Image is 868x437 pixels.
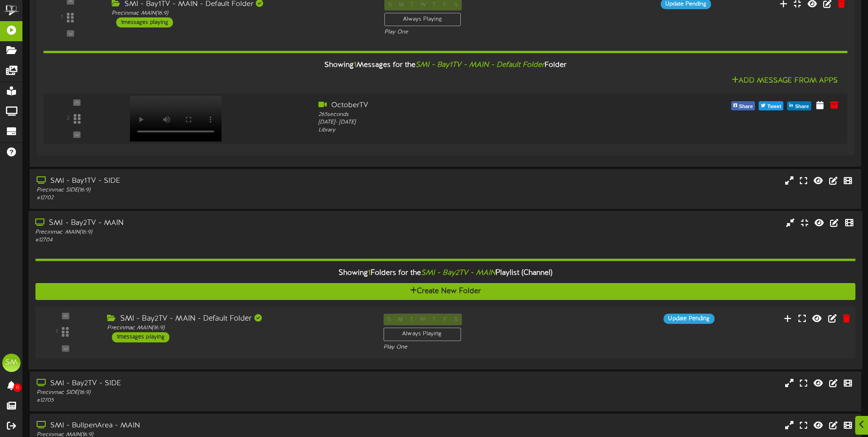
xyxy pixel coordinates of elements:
[731,101,755,110] button: Share
[318,126,640,134] div: Library
[37,176,369,186] div: SMI - Bay1TV - SIDE
[37,397,369,404] div: # 12705
[35,283,855,300] button: Create New Folder
[383,328,461,341] div: Always Playing
[37,186,369,194] div: Precinmac SIDE ( 16:9 )
[766,102,783,112] span: Tweet
[318,111,640,119] div: 265 seconds
[35,236,369,244] div: # 12704
[415,61,545,69] i: SMI - Bay1TV - MAIN - Default Folder
[793,102,811,112] span: Share
[729,75,841,87] button: Add Message From Apps
[737,102,755,112] span: Share
[37,389,369,397] div: Precinmac SIDE ( 16:9 )
[759,101,783,110] button: Tweet
[37,378,369,389] div: SMI - Bay2TV - SIDE
[354,61,356,69] span: 1
[28,263,862,283] div: Showing Folders for the Playlist (Channel)
[384,13,461,26] div: Always Playing
[112,10,371,17] div: Precinmac MAIN ( 16:9 )
[384,28,575,36] div: Play One
[421,269,495,277] i: SMI - Bay2TV - MAIN
[35,228,369,236] div: Precinmac MAIN ( 16:9 )
[107,324,369,332] div: Precinmac MAIN ( 16:9 )
[787,101,811,110] button: Share
[37,55,854,75] div: Showing Messages for the Folder
[116,17,173,27] div: 1 messages playing
[37,194,369,202] div: # 12702
[35,218,369,228] div: SMI - Bay2TV - MAIN
[368,269,371,277] span: 1
[37,421,369,431] div: SMI - BullpenArea - MAIN
[383,343,577,351] div: Play One
[318,100,640,111] div: OctoberTV
[2,354,21,372] div: SM
[318,119,640,126] div: [DATE] - [DATE]
[13,383,22,392] span: 0
[107,313,369,324] div: SMI - Bay2TV - MAIN - Default Folder
[112,332,170,342] div: 1 messages playing
[663,313,714,323] div: Update Pending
